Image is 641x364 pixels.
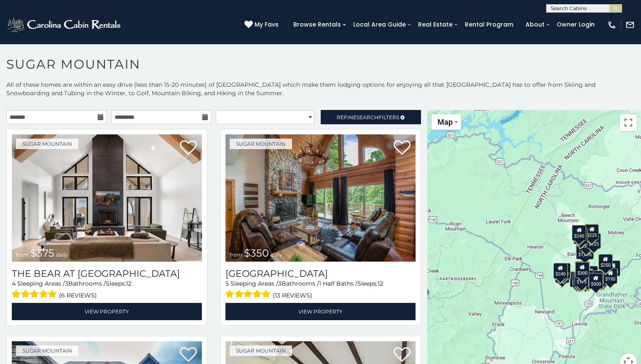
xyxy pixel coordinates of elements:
[606,260,620,276] div: $155
[572,225,586,241] div: $240
[255,20,279,29] span: My Favs
[180,346,197,364] a: Add to favorites
[12,303,202,320] a: View Property
[593,270,607,286] div: $195
[556,264,571,280] div: $225
[588,273,603,289] div: $500
[12,279,202,301] div: Sleeping Areas / Bathrooms / Sleeps:
[289,18,345,31] a: Browse Rentals
[16,345,78,356] a: Sugar Mountain
[230,139,292,149] a: Sugar Mountain
[16,252,29,258] span: from
[432,114,461,130] button: Change map style
[65,280,68,287] span: 3
[230,252,242,258] span: from
[349,18,410,31] a: Local Area Guide
[12,268,202,279] h3: The Bear At Sugar Mountain
[625,20,635,29] img: mail-regular-white.png
[30,247,54,259] span: $375
[278,280,282,287] span: 3
[230,345,292,356] a: Sugar Mountain
[225,303,416,320] a: View Property
[553,263,567,279] div: $240
[59,290,97,301] span: (6 reviews)
[583,266,598,282] div: $200
[437,118,453,126] span: Map
[378,280,383,287] span: 12
[575,262,589,278] div: $300
[244,247,269,259] span: $350
[12,134,202,262] img: The Bear At Sugar Mountain
[574,261,589,277] div: $190
[357,114,378,120] span: Search
[273,290,312,301] span: (13 reviews)
[576,244,593,260] div: $1,095
[16,139,78,149] a: Sugar Mountain
[414,18,457,31] a: Real Estate
[552,18,599,31] a: Owner Login
[586,233,601,249] div: $125
[244,20,281,29] a: My Favs
[56,252,68,258] span: daily
[337,114,399,120] span: Refine Filters
[394,139,410,157] a: Add to favorites
[574,271,588,287] div: $175
[598,254,612,270] div: $250
[573,272,587,288] div: $155
[585,224,599,240] div: $225
[225,268,416,279] a: [GEOGRAPHIC_DATA]
[126,280,131,287] span: 12
[321,110,421,124] a: RefineSearchFilters
[271,252,282,258] span: daily
[12,280,16,287] span: 4
[225,280,229,287] span: 5
[225,268,416,279] h3: Grouse Moor Lodge
[461,18,518,31] a: Rental Program
[575,261,590,277] div: $265
[607,20,617,29] img: phone-regular-white.png
[556,263,570,279] div: $210
[6,16,123,33] img: White-1-2.png
[225,134,416,262] a: Grouse Moor Lodge from $350 daily
[573,228,587,244] div: $170
[12,268,202,279] a: The Bear At [GEOGRAPHIC_DATA]
[180,139,197,157] a: Add to favorites
[12,134,202,262] a: The Bear At Sugar Mountain from $375 daily
[225,134,416,262] img: Grouse Moor Lodge
[603,268,617,284] div: $190
[394,346,410,364] a: Add to favorites
[521,18,549,31] a: About
[620,114,637,131] button: Toggle fullscreen view
[319,280,357,287] span: 1 Half Baths /
[225,279,416,301] div: Sleeping Areas / Bathrooms / Sleeps:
